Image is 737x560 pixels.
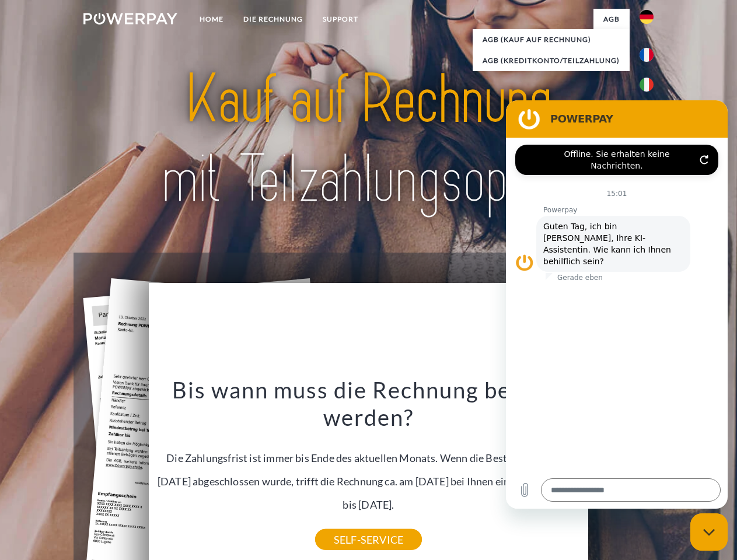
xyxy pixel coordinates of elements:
a: DIE RECHNUNG [233,9,313,30]
a: AGB (Kreditkonto/Teilzahlung) [473,50,630,71]
h3: Bis wann muss die Rechnung bezahlt werden? [156,376,582,432]
a: SUPPORT [313,9,368,30]
a: agb [593,9,630,30]
div: Die Zahlungsfrist ist immer bis Ende des aktuellen Monats. Wenn die Bestellung z.B. am [DATE] abg... [156,376,582,540]
iframe: Schaltfläche zum Öffnen des Messaging-Fensters; Konversation läuft [690,513,728,551]
img: logo-powerpay-white.svg [83,13,177,24]
a: SELF-SERVICE [315,529,422,550]
a: Home [190,9,233,30]
iframe: Messaging-Fenster [506,100,728,509]
img: fr [640,48,654,62]
img: it [640,78,654,92]
a: AGB (Kauf auf Rechnung) [473,29,630,50]
img: title-powerpay_de.svg [111,56,626,223]
img: de [640,10,654,24]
